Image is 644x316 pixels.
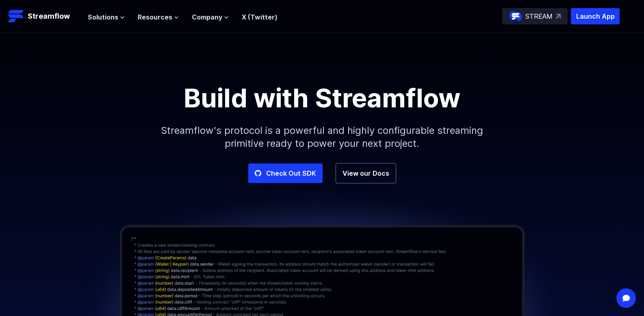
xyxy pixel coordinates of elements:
p: Streamflow [28,11,70,22]
a: Check Out SDK [248,163,323,183]
a: Streamflow [8,8,80,24]
img: streamflow-logo-circle.png [509,10,522,23]
span: Solutions [88,12,118,22]
a: View our Docs [336,163,396,183]
p: Streamflow's protocol is a powerful and highly configurable streaming primitive ready to power yo... [147,111,497,163]
a: X (Twitter) [242,13,278,21]
img: Streamflow Logo [8,8,24,24]
button: Resources [138,12,179,22]
button: Launch App [571,8,620,24]
div: Open Intercom Messenger [616,288,636,308]
img: top-right-arrow.svg [556,14,561,19]
a: STREAM [502,8,568,24]
p: STREAM [525,11,553,21]
span: Resources [138,12,172,22]
span: Company [192,12,222,22]
h1: Build with Streamflow [139,85,505,111]
button: Solutions [88,12,125,22]
button: Company [192,12,229,22]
